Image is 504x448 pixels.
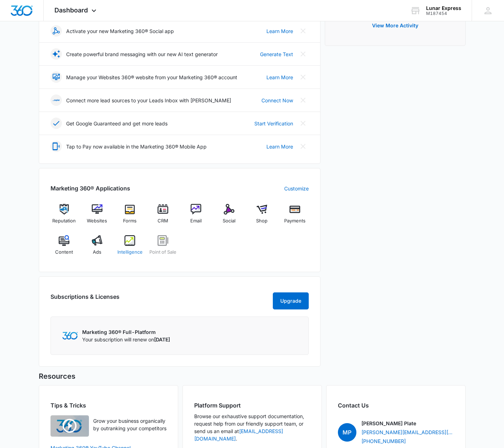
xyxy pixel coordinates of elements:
button: Close [297,141,309,152]
span: Intelligence [117,249,143,256]
p: Connect more lead sources to your Leads Inbox with [PERSON_NAME] [66,97,231,104]
h2: Platform Support [194,401,310,410]
p: Browse our exhaustive support documentation, request help from our friendly support team, or send... [194,412,310,442]
a: Websites [83,204,111,230]
button: Upgrade [273,292,309,309]
p: Get Google Guaranteed and get more leads [66,120,168,127]
a: Generate Text [260,50,293,58]
a: Payments [281,204,309,230]
a: Forms [116,204,144,230]
button: View More Activity [365,17,425,34]
span: Dashboard [54,6,88,14]
p: Create powerful brand messaging with our new AI text generator [66,50,218,58]
h2: Tips & Tricks [51,401,166,410]
button: Close [297,118,309,129]
span: [DATE] [154,336,170,342]
a: [PHONE_NUMBER] [361,437,406,445]
a: Start Verification [254,120,293,127]
img: Quick Overview Video [51,415,89,437]
span: Ads [93,249,101,256]
a: Connect Now [261,97,293,104]
p: Grow your business organically by outranking your competitors [93,417,166,432]
p: Activate your new Marketing 360® Social app [66,27,174,35]
a: Learn More [266,27,293,35]
h5: Resources [39,371,466,382]
span: MP [338,423,356,442]
div: account id [426,11,461,16]
a: Reputation [51,204,78,230]
span: Shop [256,217,267,225]
span: Point of Sale [149,249,176,256]
button: Close [297,95,309,106]
span: Websites [87,217,107,225]
p: [PERSON_NAME] Plate [361,420,416,427]
p: Marketing 360® Full-Platform [82,328,170,336]
a: Point of Sale [149,235,177,261]
button: Close [297,48,309,60]
span: Reputation [52,217,76,225]
button: Close [297,71,309,83]
span: CRM [158,217,168,225]
a: Customize [284,185,309,192]
span: Payments [284,217,306,225]
span: Social [223,217,235,225]
span: Content [55,249,73,256]
button: Close [297,25,309,37]
span: Email [190,217,202,225]
a: Intelligence [116,235,144,261]
a: Shop [248,204,276,230]
a: Learn More [266,143,293,150]
a: Email [182,204,210,230]
p: Tap to Pay now available in the Marketing 360® Mobile App [66,143,207,150]
h2: Contact Us [338,401,454,410]
p: Manage your Websites 360® website from your Marketing 360® account [66,74,237,81]
a: Social [215,204,243,230]
div: account name [426,5,461,11]
a: CRM [149,204,177,230]
h2: Subscriptions & Licenses [51,292,120,307]
span: Forms [123,217,137,225]
p: Your subscription will renew on [82,336,170,343]
img: Marketing 360 Logo [62,332,78,339]
a: Ads [83,235,111,261]
a: [PERSON_NAME][EMAIL_ADDRESS][DOMAIN_NAME] [361,428,454,436]
a: Learn More [266,74,293,81]
h2: Marketing 360® Applications [51,184,130,193]
a: Content [51,235,78,261]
